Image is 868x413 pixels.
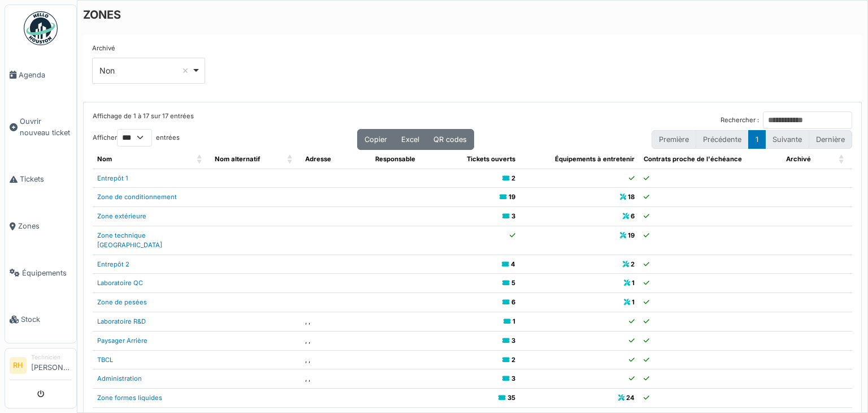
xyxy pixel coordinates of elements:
b: 2 [631,260,635,268]
h6: ZONES [83,8,121,21]
b: 1 [513,317,515,325]
td: , , [301,312,371,331]
label: Archivé [92,44,115,53]
td: , , [301,350,371,369]
button: 1 [748,130,766,149]
button: Copier [357,129,394,150]
a: Entrepôt 1 [97,174,128,182]
td: , , [301,331,371,350]
a: Zone de conditionnement [97,193,177,201]
b: 2 [511,174,515,182]
b: 5 [511,279,515,287]
label: Rechercher : [721,115,759,125]
span: Zones [18,221,72,231]
b: 19 [628,231,635,239]
span: Adresse [305,155,331,163]
button: QR codes [426,129,474,150]
a: Administration [97,375,142,382]
span: Nom [97,155,112,163]
b: 18 [628,193,635,201]
a: Zones [5,203,76,249]
li: RH [10,357,27,374]
a: Zone de pesées [97,298,147,306]
a: Zone extérieure [97,212,146,220]
span: QR codes [433,135,467,144]
a: Zone technique [GEOGRAPHIC_DATA] [97,231,162,249]
span: Tickets [20,174,72,184]
a: TBCL [97,356,113,364]
span: Ouvrir nouveau ticket [20,116,72,137]
span: Nom alternatif: Activate to sort [287,150,294,169]
a: Zone formes liquides [97,394,162,402]
span: Équipements [22,268,72,278]
div: Technicien [31,353,72,362]
div: Affichage de 1 à 17 sur 17 entrées [93,111,194,129]
a: Équipements [5,249,76,296]
span: Équipements à entretenir [555,155,635,163]
b: 3 [511,212,515,220]
span: Archivé [786,155,811,163]
b: 1 [632,298,635,306]
span: Stock [21,314,72,325]
nav: pagination [652,130,852,149]
b: 3 [511,337,515,345]
td: , , [301,369,371,389]
span: Tickets ouverts [467,155,515,163]
b: 35 [507,394,515,402]
a: Ouvrir nouveau ticket [5,98,76,156]
a: Tickets [5,156,76,203]
li: [PERSON_NAME] [31,353,72,377]
b: 4 [511,260,515,268]
b: 3 [511,375,515,382]
b: 6 [631,212,635,220]
label: Afficher entrées [93,129,180,147]
span: Responsable [375,155,415,163]
span: Contrats proche de l'échéance [644,155,742,163]
span: Nom alternatif [215,155,260,163]
span: Excel [401,135,419,144]
span: Nom: Activate to sort [197,150,203,169]
button: Remove item: 'false' [180,65,191,76]
a: Entrepôt 2 [97,260,129,268]
b: 1 [632,279,635,287]
button: Excel [394,129,427,150]
b: 6 [511,298,515,306]
div: Non [99,64,192,76]
b: 19 [509,193,515,201]
a: Agenda [5,51,76,98]
a: Stock [5,296,76,343]
a: Paysager Arrière [97,337,147,345]
a: Laboratoire QC [97,279,143,287]
span: Agenda [19,70,72,80]
span: Copier [364,135,387,144]
a: Laboratoire R&D [97,317,146,325]
select: Afficherentrées [117,129,152,147]
span: Archivé: Activate to sort [839,150,845,169]
b: 2 [511,356,515,364]
b: 24 [626,394,635,402]
a: RH Technicien[PERSON_NAME] [10,353,72,380]
img: Badge_color-CXgf-gQk.svg [24,11,58,45]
